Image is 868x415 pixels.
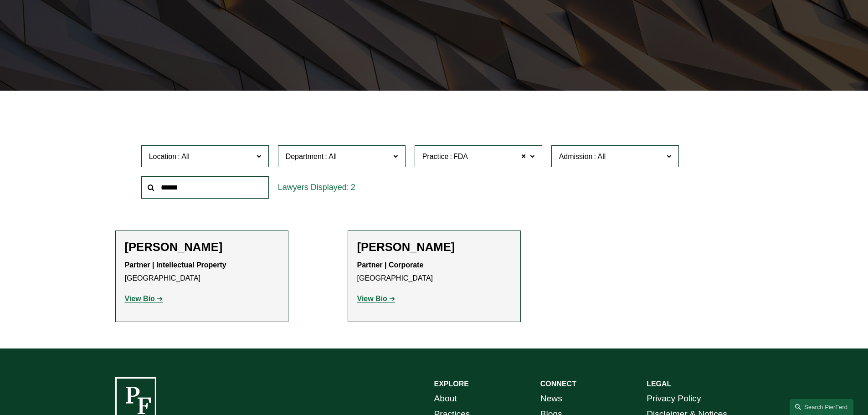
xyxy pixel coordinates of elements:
span: Department [286,153,324,160]
span: FDA [453,151,468,163]
h2: [PERSON_NAME] [125,240,279,254]
a: Privacy Policy [647,391,701,407]
strong: LEGAL [647,380,671,388]
a: View Bio [125,295,163,302]
span: Practice [422,153,449,160]
strong: View Bio [125,295,155,302]
a: Search this site [790,399,853,415]
strong: Partner | Intellectual Property [125,261,226,269]
a: View Bio [357,295,395,302]
strong: EXPLORE [434,380,469,388]
span: Admission [559,153,593,160]
strong: View Bio [357,295,387,302]
strong: Partner | Corporate [357,261,424,269]
a: About [434,391,457,407]
p: [GEOGRAPHIC_DATA] [357,259,511,285]
span: 2 [351,183,355,192]
h2: [PERSON_NAME] [357,240,511,254]
span: Location [149,153,177,160]
a: News [540,391,562,407]
strong: CONNECT [540,380,576,388]
p: [GEOGRAPHIC_DATA] [125,259,279,285]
